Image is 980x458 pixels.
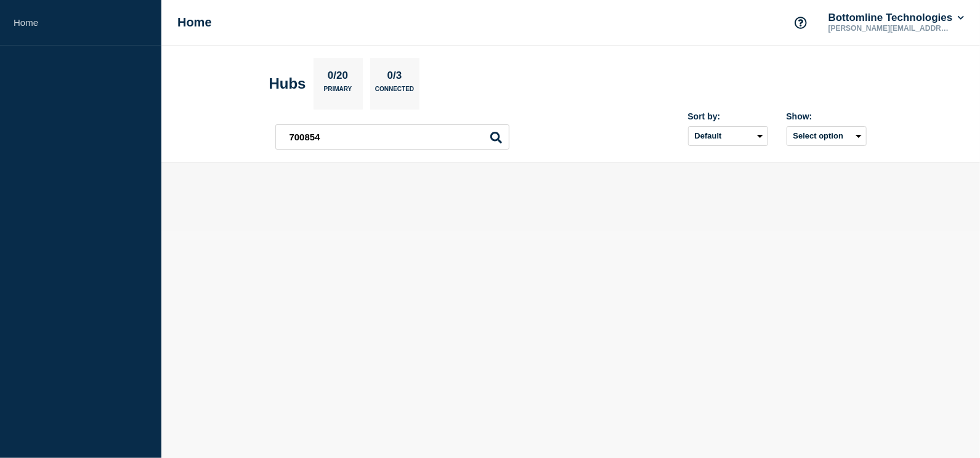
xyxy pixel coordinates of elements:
[787,111,867,121] div: Show:
[324,86,352,98] p: Primary
[383,70,407,86] p: 0/3
[323,70,352,86] p: 0/20
[177,15,212,30] h1: Home
[826,24,954,33] p: [PERSON_NAME][EMAIL_ADDRESS][DOMAIN_NAME]
[688,111,768,121] div: Sort by:
[375,86,414,98] p: Connected
[787,126,867,146] button: Select option
[826,12,966,24] button: Bottomline Technologies
[269,75,306,92] h2: Hubs
[275,124,509,150] input: Search Hubs
[788,10,814,36] button: Support
[688,126,768,146] select: Sort by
